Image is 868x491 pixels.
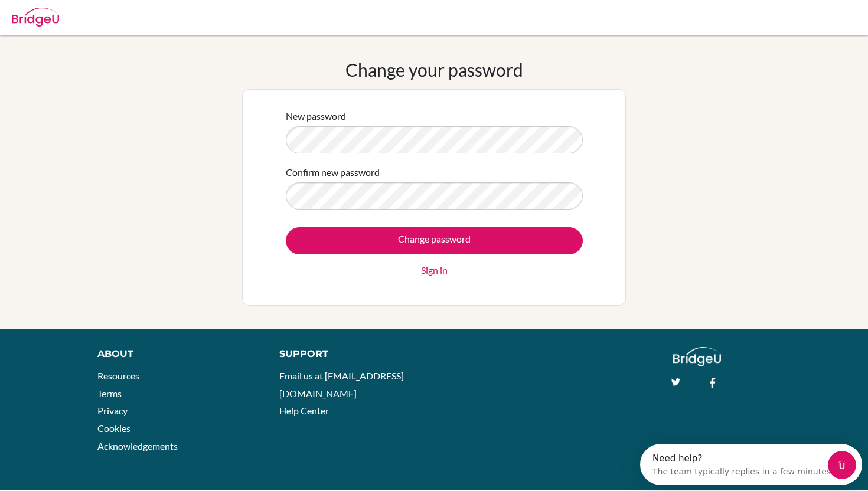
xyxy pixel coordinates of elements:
[12,19,194,32] div: The team typically replies in a few minutes.
[97,370,139,381] a: Resources
[5,5,229,37] div: Open Intercom Messenger
[97,440,178,451] a: Acknowledgements
[673,347,721,366] img: logo_white@2x-f4f0deed5e89b7ecb1c2cc34c3e3d731f90f0f143d5ea2071677605dd97b5244.png
[345,59,523,80] h1: Change your password
[640,444,862,485] iframe: Intercom live chat discovery launcher
[286,109,346,123] label: New password
[97,388,122,399] a: Terms
[279,370,404,399] a: Email us at [EMAIL_ADDRESS][DOMAIN_NAME]
[279,405,329,416] a: Help Center
[12,10,194,19] div: Need help?
[421,263,448,277] a: Sign in
[97,423,130,434] a: Cookies
[12,8,59,27] img: Bridge-U
[279,347,422,361] div: Support
[286,227,583,254] input: Change password
[97,347,253,361] div: About
[828,451,856,479] iframe: Intercom live chat
[286,165,380,179] label: Confirm new password
[97,405,128,416] a: Privacy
